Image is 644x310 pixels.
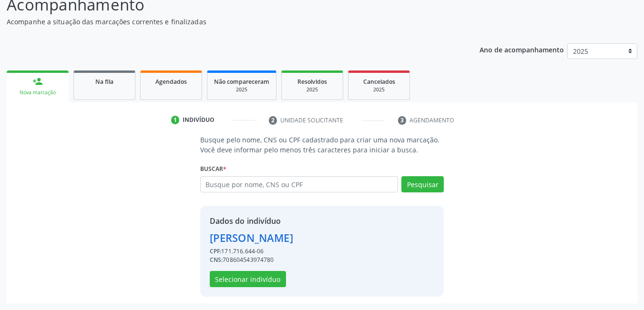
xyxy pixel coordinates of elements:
[480,43,564,55] p: Ano de acompanhamento
[95,78,113,86] span: Na fila
[210,230,293,246] div: [PERSON_NAME]
[355,86,403,93] div: 2025
[210,271,286,287] button: Selecionar indivíduo
[210,256,223,264] span: CNS:
[297,78,327,86] span: Resolvidos
[32,76,43,87] div: person_add
[214,78,269,86] span: Não compareceram
[401,176,444,192] button: Pesquisar
[183,116,215,124] div: Indivíduo
[200,135,444,155] p: Busque pelo nome, CNS ou CPF cadastrado para criar uma nova marcação. Você deve informar pelo men...
[200,161,226,176] label: Buscar
[200,176,399,192] input: Busque por nome, CNS ou CPF
[210,247,293,256] div: 171.716.644-06
[214,86,269,93] div: 2025
[210,247,222,255] span: CPF:
[7,17,448,27] p: Acompanhe a situação das marcações correntes e finalizadas
[363,78,395,86] span: Cancelados
[13,89,62,96] div: Nova marcação
[171,116,180,124] div: 1
[288,86,336,93] div: 2025
[210,256,293,264] div: 708604543974780
[155,78,187,86] span: Agendados
[210,215,293,227] div: Dados do indivíduo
